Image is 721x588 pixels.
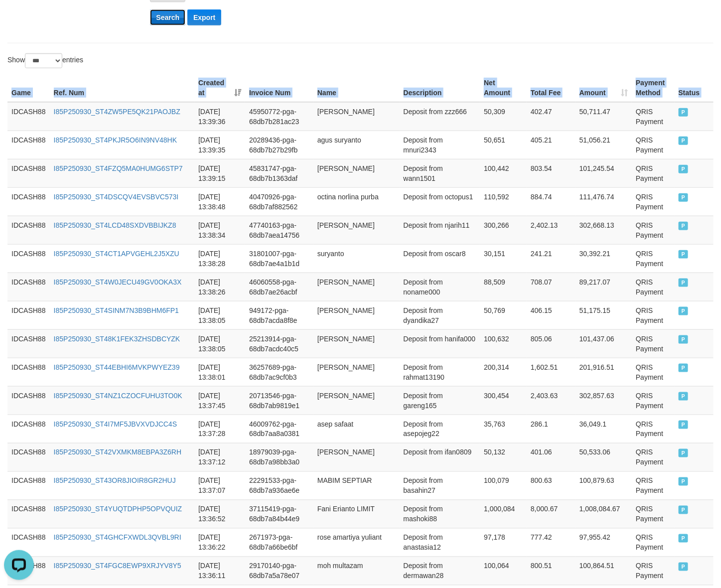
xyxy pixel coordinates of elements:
[313,386,400,415] td: [PERSON_NAME]
[527,471,576,500] td: 800.63
[194,386,245,415] td: [DATE] 13:37:45
[632,557,674,585] td: QRIS Payment
[679,392,689,401] span: PAID
[400,244,480,273] td: Deposit from oscar8
[313,500,400,528] td: Fani Erianto LIMIT
[313,528,400,557] td: rose amartiya yuliant
[25,53,62,68] select: Showentries
[313,301,400,329] td: [PERSON_NAME]
[679,307,689,315] span: PAID
[632,102,674,131] td: QRIS Payment
[194,159,245,187] td: [DATE] 13:39:15
[245,500,313,528] td: 37115419-pga-68db7a84b44e9
[527,415,576,443] td: 286.1
[679,563,689,571] span: PAID
[480,131,527,159] td: 50,651
[7,273,50,301] td: IDCASH88
[313,443,400,471] td: [PERSON_NAME]
[576,443,632,471] td: 50,533.06
[480,301,527,329] td: 50,769
[632,358,674,386] td: QRIS Payment
[54,193,179,201] a: I85P250930_ST4DSCQV4EVSBVC573I
[576,358,632,386] td: 201,916.51
[679,477,689,486] span: PAID
[245,415,313,443] td: 46009762-pga-68db7aa8a0381
[527,74,576,102] th: Total Fee
[527,159,576,187] td: 803.54
[480,216,527,244] td: 300,266
[194,557,245,585] td: [DATE] 13:36:11
[245,74,313,102] th: Invoice Num
[576,301,632,329] td: 51,175.15
[679,222,689,230] span: PAID
[50,74,194,102] th: Ref. Num
[400,471,480,500] td: Deposit from basahin27
[576,187,632,216] td: 111,476.74
[313,557,400,585] td: moh multazam
[400,500,480,528] td: Deposit from mashoki88
[4,4,34,34] button: Open LiveChat chat widget
[576,528,632,557] td: 97,955.42
[480,500,527,528] td: 1,000,084
[54,164,183,172] a: I85P250930_ST4FZQ5MA0HUMG6STP7
[527,500,576,528] td: 8,000.67
[313,187,400,216] td: octina norlina purba
[576,159,632,187] td: 101,245.54
[576,500,632,528] td: 1,008,084.67
[313,329,400,358] td: [PERSON_NAME]
[480,244,527,273] td: 30,151
[245,216,313,244] td: 47740163-pga-68db7aea14756
[400,443,480,471] td: Deposit from ifan0809
[313,74,400,102] th: Name
[576,244,632,273] td: 30,392.21
[54,250,179,258] a: I85P250930_ST4CT1APVGEHL2J5XZU
[527,102,576,131] td: 402.47
[7,471,50,500] td: IDCASH88
[632,500,674,528] td: QRIS Payment
[194,329,245,358] td: [DATE] 13:38:05
[54,335,180,343] a: I85P250930_ST48K1FEK3ZHSDBCYZK
[632,244,674,273] td: QRIS Payment
[194,358,245,386] td: [DATE] 13:38:01
[527,216,576,244] td: 2,402.13
[400,273,480,301] td: Deposit from noname000
[576,557,632,585] td: 100,864.51
[194,216,245,244] td: [DATE] 13:38:34
[480,102,527,131] td: 50,309
[527,301,576,329] td: 406.15
[527,187,576,216] td: 884.74
[245,301,313,329] td: 949172-pga-68db7acda8f8e
[632,386,674,415] td: QRIS Payment
[313,244,400,273] td: suryanto
[400,102,480,131] td: Deposit from zzz666
[527,528,576,557] td: 777.42
[313,216,400,244] td: [PERSON_NAME]
[527,131,576,159] td: 405.21
[150,9,185,25] button: Search
[245,187,313,216] td: 40470926-pga-68db7af882562
[480,443,527,471] td: 50,132
[576,415,632,443] td: 36,049.1
[7,53,83,68] label: Show entries
[632,131,674,159] td: QRIS Payment
[400,528,480,557] td: Deposit from anastasia12
[54,448,182,456] a: I85P250930_ST42VXMKM8EBPA3Z6RH
[632,329,674,358] td: QRIS Payment
[576,102,632,131] td: 50,711.47
[54,505,182,513] a: I85P250930_ST4YUQTDPHP5OPVQUIZ
[480,471,527,500] td: 100,079
[313,273,400,301] td: [PERSON_NAME]
[576,273,632,301] td: 89,217.07
[7,329,50,358] td: IDCASH88
[245,273,313,301] td: 46060558-pga-68db7ae26acbf
[194,528,245,557] td: [DATE] 13:36:22
[313,102,400,131] td: [PERSON_NAME]
[679,279,689,287] span: PAID
[576,386,632,415] td: 302,857.63
[480,187,527,216] td: 110,592
[527,244,576,273] td: 241.21
[480,329,527,358] td: 100,632
[7,500,50,528] td: IDCASH88
[245,386,313,415] td: 20713546-pga-68db7ab9819e1
[194,74,245,102] th: Created at: activate to sort column ascending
